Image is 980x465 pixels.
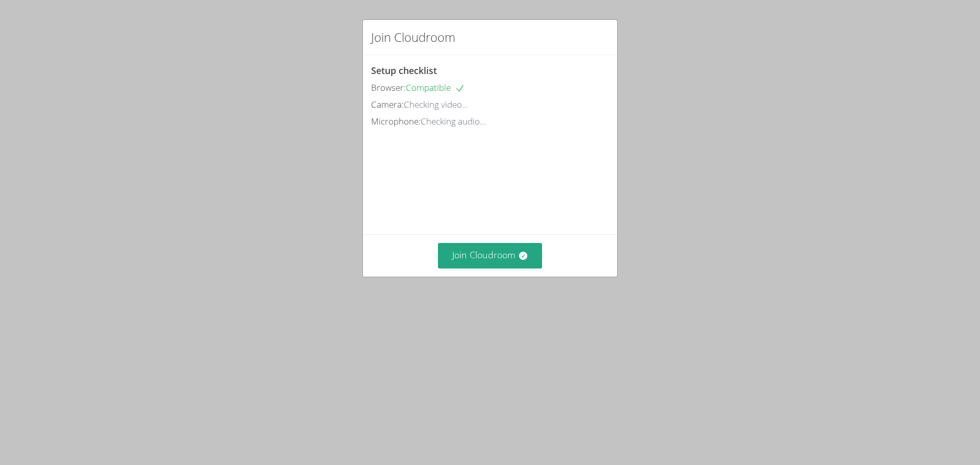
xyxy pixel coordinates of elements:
[406,82,465,93] span: Compatible
[371,28,455,46] h2: Join Cloudroom
[371,64,437,77] span: Setup checklist
[421,115,486,127] span: Checking audio...
[404,99,468,110] span: Checking video...
[371,99,404,110] span: Camera:
[371,82,406,93] span: Browser:
[438,243,543,268] button: Join Cloudroom
[371,115,421,127] span: Microphone:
